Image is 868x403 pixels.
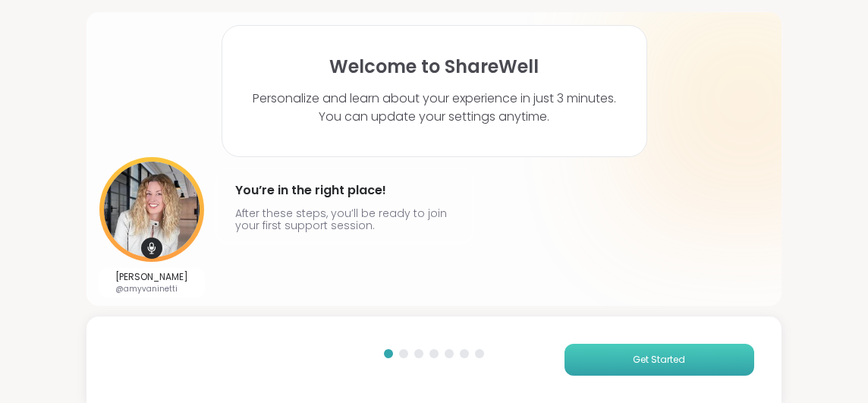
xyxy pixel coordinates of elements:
[235,207,454,231] p: After these steps, you’ll be ready to join your first support session.
[329,56,539,77] h1: Welcome to ShareWell
[115,271,188,283] p: [PERSON_NAME]
[633,353,685,367] span: Get Started
[235,178,454,203] h4: You’re in the right place!
[115,283,188,294] p: @amyvaninetti
[141,238,162,259] img: mic icon
[565,344,754,376] button: Get Started
[99,157,204,262] img: User image
[253,90,616,126] p: Personalize and learn about your experience in just 3 minutes. You can update your settings anytime.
